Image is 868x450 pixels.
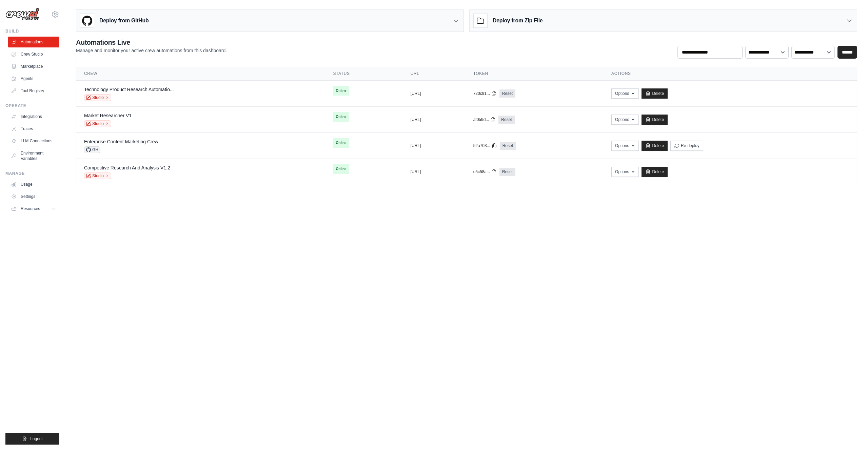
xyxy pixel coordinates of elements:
a: Market Researcher V1 [84,113,132,118]
a: Reset [500,142,516,150]
th: Status [325,67,402,81]
div: Operate [5,103,59,108]
a: Environment Variables [8,148,59,164]
button: Options [611,167,639,177]
th: URL [402,67,465,81]
a: Studio [84,172,111,179]
button: af059d... [473,117,496,122]
div: Manage [5,171,59,176]
button: Options [611,141,639,151]
a: Technology Product Research Automatio... [84,87,174,92]
a: Reset [498,116,514,124]
a: Delete [642,141,668,151]
p: Manage and monitor your active crew automations from this dashboard. [76,47,227,54]
button: Options [611,88,639,99]
th: Crew [76,67,325,81]
span: Online [333,138,349,148]
a: Tool Registry [8,85,59,96]
span: Resources [21,206,40,211]
button: Re-deploy [670,141,703,151]
a: Crew Studio [8,49,59,60]
div: Build [5,28,59,34]
a: Delete [642,167,668,177]
h2: Automations Live [76,38,227,47]
a: Traces [8,123,59,134]
span: GH [84,146,100,153]
span: Online [333,86,349,96]
a: Agents [8,73,59,84]
a: Reset [499,89,515,98]
a: Reset [499,168,515,176]
button: Resources [8,203,59,214]
a: Usage [8,179,59,190]
span: Online [333,112,349,122]
button: 52a703... [473,143,497,148]
button: Options [611,115,639,125]
span: Online [333,164,349,174]
button: Logout [5,433,59,445]
a: Marketplace [8,61,59,72]
th: Token [465,67,603,81]
a: Delete [642,88,668,99]
a: Automations [8,37,59,47]
span: Logout [30,436,43,442]
a: LLM Connections [8,136,59,146]
button: e5c58a... [473,169,497,175]
a: Competitive Research And Analysis V1.2 [84,165,170,170]
h3: Deploy from GitHub [99,17,149,25]
a: Studio [84,94,111,101]
a: Enterprise Content Marketing Crew [84,139,158,144]
a: Delete [642,115,668,125]
a: Studio [84,120,111,127]
button: 720c91... [473,91,497,96]
a: Integrations [8,111,59,122]
h3: Deploy from Zip File [493,17,542,25]
img: Logo [5,8,39,21]
img: GitHub Logo [80,14,94,27]
a: Settings [8,191,59,202]
th: Actions [603,67,857,81]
